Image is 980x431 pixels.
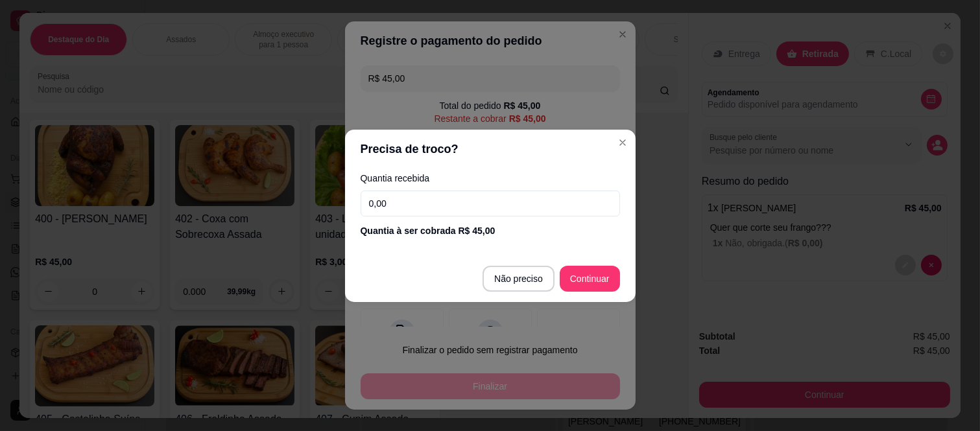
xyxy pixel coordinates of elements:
button: Close [612,132,633,153]
label: Quantia recebida [361,174,620,183]
button: Não preciso [483,266,555,292]
header: Precisa de troco? [345,130,636,169]
button: Continuar [560,266,620,292]
div: Quantia à ser cobrada R$ 45,00 [361,224,620,237]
